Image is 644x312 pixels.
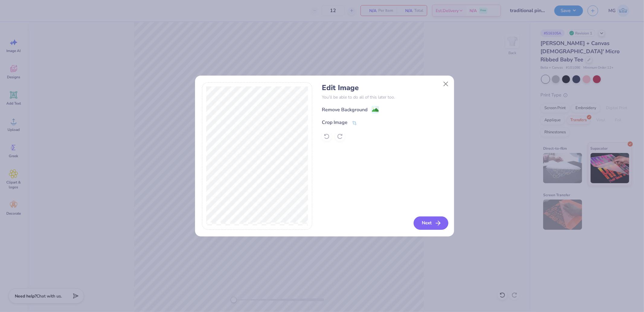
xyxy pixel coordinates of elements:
[322,106,367,113] div: Remove Background
[322,94,447,100] p: You’ll be able to do all of this later too.
[414,216,448,230] button: Next
[440,78,452,89] button: Close
[322,83,447,92] h4: Edit Image
[322,119,348,126] div: Crop Image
